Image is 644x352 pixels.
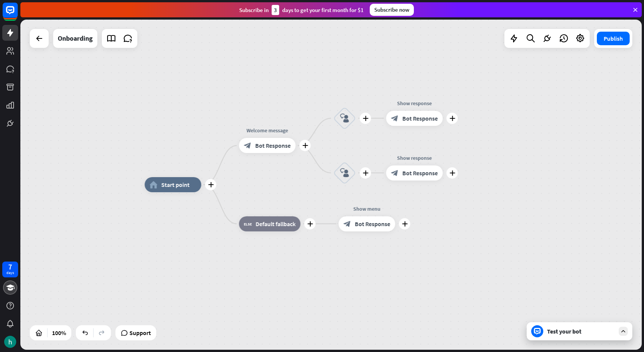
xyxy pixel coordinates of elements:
i: block_user_input [340,168,349,178]
div: Welcome message [233,127,301,134]
i: block_bot_response [343,220,351,228]
span: Start point [161,181,189,188]
div: Subscribe in days to get your first month for $1 [239,5,364,15]
i: block_bot_response [244,142,251,149]
i: block_fallback [244,220,252,228]
i: plus [402,221,407,227]
i: block_bot_response [391,115,398,122]
span: Bot Response [402,115,438,122]
i: plus [449,170,455,176]
div: Show response [380,154,448,162]
i: plus [449,116,455,121]
div: Onboarding [58,29,93,48]
div: days [6,270,14,275]
span: Bot Response [355,220,390,228]
div: Subscribe now [370,4,414,16]
i: plus [363,170,368,176]
div: 100% [50,327,68,339]
div: Show menu [333,205,401,213]
span: Support [129,327,151,339]
div: Show response [380,99,448,107]
button: Publish [597,32,630,45]
div: 7 [8,263,12,270]
i: block_bot_response [391,169,398,177]
i: plus [302,143,308,148]
i: plus [208,182,214,187]
span: Bot Response [255,142,290,149]
span: Default fallback [255,220,295,228]
i: block_user_input [340,114,349,123]
i: home_2 [149,181,157,188]
i: plus [363,116,368,121]
i: plus [307,221,313,227]
span: Bot Response [402,169,438,177]
div: 3 [272,5,279,15]
a: 7 days [2,262,18,277]
div: Test your bot [547,328,615,335]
